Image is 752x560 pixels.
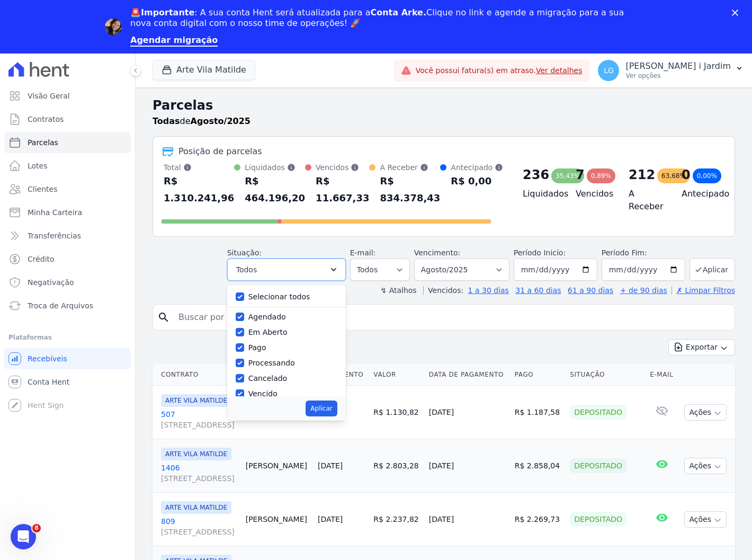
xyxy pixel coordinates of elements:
[629,188,665,213] h4: A Receber
[4,155,131,176] a: Lotes
[523,188,559,200] h4: Liquidados
[370,7,426,17] b: Conta Arke.
[515,286,561,295] a: 31 a 60 dias
[153,364,241,386] th: Contrato
[690,258,735,281] button: Aplicar
[369,439,424,493] td: R$ 2.803,28
[4,109,131,130] a: Contratos
[248,343,266,352] label: Pago
[380,286,416,295] label: ↯ Atalhos
[28,353,67,364] span: Recebíveis
[316,173,369,207] div: R$ 11.667,33
[28,230,81,241] span: Transferências
[191,116,250,126] strong: Agosto/2025
[523,166,549,183] div: 236
[4,132,131,153] a: Parcelas
[153,96,735,115] h2: Parcelas
[172,307,730,328] input: Buscar por nome do lote ou do cliente
[32,524,41,532] span: 8
[236,263,257,276] span: Todos
[105,19,122,35] img: Profile image for Adriane
[28,277,74,288] span: Negativação
[227,248,262,257] label: Situação:
[536,66,583,75] a: Ver detalhes
[28,207,82,218] span: Minha Carteira
[570,405,626,420] div: Depositado
[511,364,566,386] th: Pago
[511,386,566,439] td: R$ 1.187,58
[732,10,742,16] div: Fechar
[161,394,231,407] span: ARTE VILA MATILDE
[451,162,503,173] div: Antecipado
[625,72,731,80] p: Ver opções
[414,248,460,257] label: Vencimento:
[4,295,131,316] a: Troca de Arquivos
[511,439,566,493] td: R$ 2.858,04
[602,247,685,259] label: Período Fim:
[570,512,626,527] div: Depositado
[369,386,424,439] td: R$ 1.130,82
[157,311,170,324] i: search
[245,173,305,207] div: R$ 464.196,20
[684,458,727,474] button: Ações
[576,166,585,183] div: 7
[161,420,237,430] span: [STREET_ADDRESS]
[646,364,678,386] th: E-mail
[668,339,735,355] button: Exportar
[28,91,70,101] span: Visão Geral
[248,328,288,336] label: Em Aberto
[350,248,376,257] label: E-mail:
[318,461,343,470] a: [DATE]
[566,364,646,386] th: Situação
[380,173,440,207] div: R$ 834.378,43
[693,168,721,183] div: 0,00%
[153,60,255,80] button: Arte Vila Matilde
[4,225,131,246] a: Transferências
[425,493,511,546] td: [DATE]
[657,168,690,183] div: 63,68%
[672,286,735,295] a: ✗ Limpar Filtros
[245,162,305,173] div: Liquidados
[28,114,64,125] span: Contratos
[161,448,231,460] span: ARTE VILA MATILDE
[576,188,612,200] h4: Vencidos
[423,286,463,295] label: Vencidos:
[568,286,613,295] a: 61 a 90 dias
[28,254,55,264] span: Crédito
[161,501,231,514] span: ARTE VILA MATILDE
[416,65,583,76] span: Você possui fatura(s) em atraso.
[161,409,237,430] a: 507[STREET_ADDRESS]
[625,61,731,72] p: [PERSON_NAME] i Jardim
[227,259,346,281] button: Todos
[178,145,262,158] div: Posição de parcelas
[369,493,424,546] td: R$ 2.237,82
[318,515,343,523] a: [DATE]
[4,371,131,393] a: Conta Hent
[8,331,127,344] div: Plataformas
[4,85,131,106] a: Visão Geral
[629,166,655,183] div: 212
[161,473,237,484] span: [STREET_ADDRESS]
[380,162,440,173] div: A Receber
[551,168,584,183] div: 35,43%
[4,202,131,223] a: Minha Carteira
[451,173,503,190] div: R$ 0,00
[620,286,667,295] a: + de 90 dias
[161,463,237,484] a: 1406[STREET_ADDRESS]
[570,458,626,473] div: Depositado
[316,162,369,173] div: Vencidos
[514,248,566,257] label: Período Inicío:
[4,272,131,293] a: Negativação
[4,248,131,270] a: Crédito
[28,184,57,194] span: Clientes
[153,115,250,128] p: de
[130,7,630,29] div: : A sua conta Hent será atualizada para a Clique no link e agende a migração para a sua nova cont...
[153,116,180,126] strong: Todas
[248,359,295,367] label: Processando
[425,364,511,386] th: Data de Pagamento
[425,439,511,493] td: [DATE]
[684,511,727,528] button: Ações
[164,173,234,207] div: R$ 1.310.241,96
[684,404,727,421] button: Ações
[425,386,511,439] td: [DATE]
